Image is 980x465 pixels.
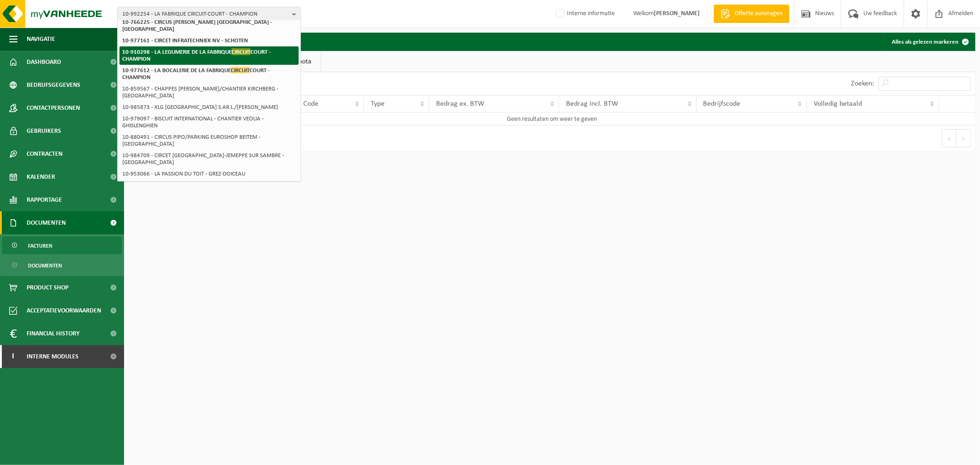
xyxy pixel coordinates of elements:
[27,322,79,345] span: Financial History
[27,119,61,142] span: Gebruikers
[27,28,55,51] span: Navigatie
[27,142,62,165] span: Contracten
[436,100,484,108] span: Bedrag ex. BTW
[117,7,301,21] button: 10-992254 - LA FABRIQUE CIRCUIT-COURT - CHAMPION
[814,100,862,108] span: Volledig betaald
[122,38,248,44] strong: 10-977161 - CIRCET INFRATECHNIEK NV - SCHOTEN
[554,7,615,21] label: Interne informatie
[566,100,618,108] span: Bedrag incl. BTW
[27,276,68,299] span: Product Shop
[119,168,299,180] li: 10-953066 - LA PASSION DU TOIT - GREZ-DOICEAU
[851,80,874,88] label: Zoeken:
[27,211,66,234] span: Documenten
[942,129,957,147] button: Previous
[371,100,385,108] span: Type
[231,67,249,74] span: CIRCUIT
[703,100,741,108] span: Bedrijfscode
[654,10,700,17] strong: [PERSON_NAME]
[122,7,289,21] span: 10-992254 - LA FABRIQUE CIRCUIT-COURT - CHAMPION
[232,48,250,55] span: CIRCUIT
[27,165,55,188] span: Kalender
[27,345,79,368] span: Interne modules
[2,256,122,274] a: Documenten
[27,96,80,119] span: Contactpersonen
[27,51,61,74] span: Dashboard
[2,237,122,254] a: Facturen
[119,131,299,150] li: 10-880491 - CIRCUS PIPO/PARKING EUROSHOP BEITEM - [GEOGRAPHIC_DATA]
[129,113,975,125] td: Geen resultaten om weer te geven
[28,237,52,255] span: Facturen
[27,299,101,322] span: Acceptatievoorwaarden
[732,9,785,18] span: Offerte aanvragen
[9,345,17,368] span: I
[119,150,299,168] li: 10-984709 - CIRCET [GEOGRAPHIC_DATA]-JEMEPPE SUR SAMBRE - [GEOGRAPHIC_DATA]
[119,83,299,102] li: 10-859567 - CHAPPES [PERSON_NAME]/CHANTIER KIRCHBERG - [GEOGRAPHIC_DATA]
[28,257,62,274] span: Documenten
[119,102,299,113] li: 10-985873 - XLG [GEOGRAPHIC_DATA] S.AR.L./[PERSON_NAME]
[884,33,974,51] button: Alles als gelezen markeren
[119,113,299,131] li: 10-979097 - BISCUIT INTERNATIONAL - CHANTIER VEOLIA - GHISLENGHIEN
[27,74,80,96] span: Bedrijfsgegevens
[27,188,62,211] span: Rapportage
[303,100,318,108] span: Code
[714,5,789,23] a: Offerte aanvragen
[957,129,971,147] button: Next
